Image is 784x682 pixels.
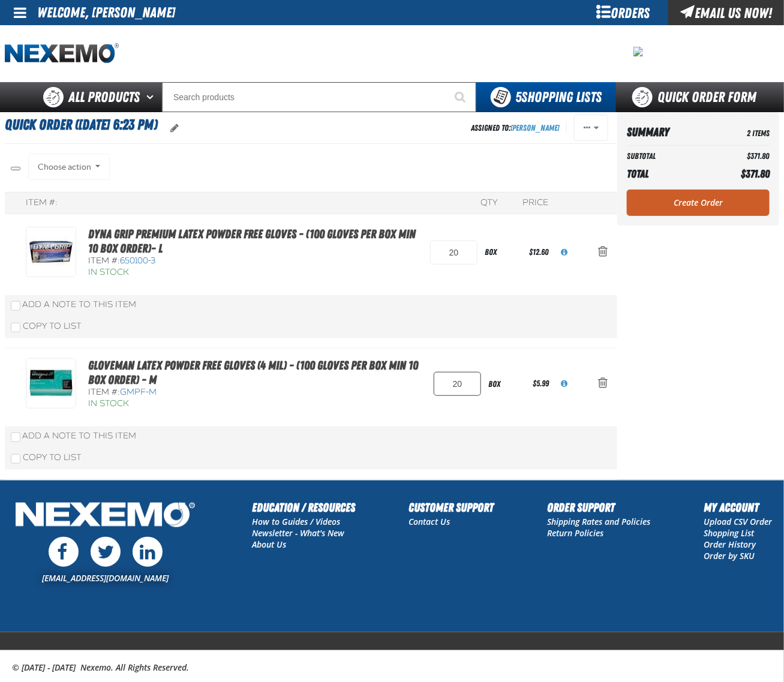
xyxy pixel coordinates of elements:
button: Start Searching [446,82,476,112]
th: Summary [627,122,712,143]
a: Home [5,43,119,64]
input: Product Quantity [434,372,481,396]
div: Item #: [26,197,58,209]
a: Gloveman Latex Powder Free Gloves (4 mil) - (100 gloves per box MIN 10 box order) - M [88,358,418,387]
th: Total [627,164,712,184]
th: Subtotal [627,148,712,164]
a: Shipping Rates and Policies [547,516,650,527]
div: Price [522,197,548,209]
a: Return Policies [547,527,603,539]
a: Shopping List [704,527,754,539]
h2: Order Support [547,498,650,516]
input: Search [162,82,476,112]
input: Copy To List [11,454,20,464]
a: Upload CSV Order [704,516,772,527]
a: How to Guides / Videos [252,516,340,527]
td: 2 Items [712,122,770,143]
h2: Education / Resources [252,498,355,516]
div: In Stock [88,267,418,278]
a: Create Order [627,190,770,216]
span: $12.60 [529,247,549,257]
a: Quick Order Form [616,82,779,112]
div: QTY [480,197,497,209]
a: Order by SKU [704,550,755,561]
a: About Us [252,539,286,550]
input: Product Quantity [430,241,477,265]
span: Quick Order ([DATE] 6:23 PM) [5,116,158,133]
span: 650100-3 [120,256,155,266]
div: Item #: [88,387,422,398]
label: Copy To List [11,321,82,331]
td: $371.80 [712,148,770,164]
button: View All Prices for 650100-3 [551,239,577,266]
button: You have 5 Shopping Lists. Open to view details [476,82,616,112]
img: Nexemo logo [5,43,119,64]
button: Open All Products pages [142,82,162,112]
div: box [481,371,530,398]
img: 101e2d29ebe5c13c135f6d33ff989c39.png [633,47,643,56]
strong: 5 [515,89,521,106]
h2: My Account [704,498,772,516]
div: box [477,239,527,266]
button: Actions of Quick Order (8/21/2025, 6:23 PM) [574,115,608,141]
button: oro.shoppinglist.remove_item.aria_label [588,371,617,397]
span: Shopping Lists [515,89,602,106]
span: $5.99 [533,378,549,388]
a: [EMAIL_ADDRESS][DOMAIN_NAME] [42,572,169,584]
div: Assigned To: [471,120,559,136]
div: In Stock [88,398,422,410]
button: oro.shoppinglist.remove_item.aria_label [588,239,617,266]
input: Copy To List [11,323,20,332]
a: Newsletter - What's New [252,527,344,539]
span: GMPF-M [120,387,157,397]
span: All Products [68,86,140,108]
a: Dyna Grip Premium Latex Powder Free Gloves - (100 gloves per box MIN 10 box order)- L [88,227,416,256]
span: Add a Note to This Item [22,431,136,441]
span: Add a Note to This Item [22,299,136,310]
img: Nexemo Logo [12,498,199,534]
a: [PERSON_NAME] [510,123,559,133]
div: Item #: [88,256,418,267]
a: Contact Us [408,516,450,527]
span: $371.80 [741,167,770,180]
label: Copy To List [11,452,82,462]
h2: Customer Support [408,498,494,516]
a: Order History [704,539,756,550]
input: Add a Note to This Item [11,432,20,442]
input: Add a Note to This Item [11,301,20,311]
button: View All Prices for GMPF-M [551,371,577,397]
button: oro.shoppinglist.label.edit.tooltip [161,115,188,142]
